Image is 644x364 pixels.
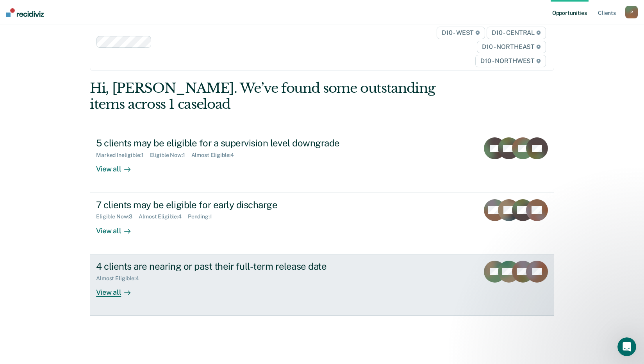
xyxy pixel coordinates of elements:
[617,337,636,356] iframe: Intercom live chat
[188,213,218,220] div: Pending : 1
[150,152,191,159] div: Eligible Now : 1
[96,281,140,297] div: View all
[96,275,145,282] div: Almost Eligible : 4
[96,159,140,174] div: View all
[96,220,140,235] div: View all
[96,152,150,159] div: Marked Ineligible : 1
[96,213,139,220] div: Eligible Now : 3
[6,8,44,17] img: Recidiviz
[90,80,461,112] div: Hi, [PERSON_NAME]. We’ve found some outstanding items across 1 caseload
[487,27,546,39] span: D10 - CENTRAL
[437,27,485,39] span: D10 - WEST
[475,55,546,67] span: D10 - NORTHWEST
[96,199,370,211] div: 7 clients may be eligible for early discharge
[625,6,638,18] button: P
[96,137,370,149] div: 5 clients may be eligible for a supervision level downgrade
[90,254,554,316] a: 4 clients are nearing or past their full-term release dateAlmost Eligible:4View all
[90,193,554,254] a: 7 clients may be eligible for early dischargeEligible Now:3Almost Eligible:4Pending:1View all
[139,213,188,220] div: Almost Eligible : 4
[477,41,546,53] span: D10 - NORTHEAST
[96,261,370,272] div: 4 clients are nearing or past their full-term release date
[191,152,241,159] div: Almost Eligible : 4
[90,131,554,193] a: 5 clients may be eligible for a supervision level downgradeMarked Ineligible:1Eligible Now:1Almos...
